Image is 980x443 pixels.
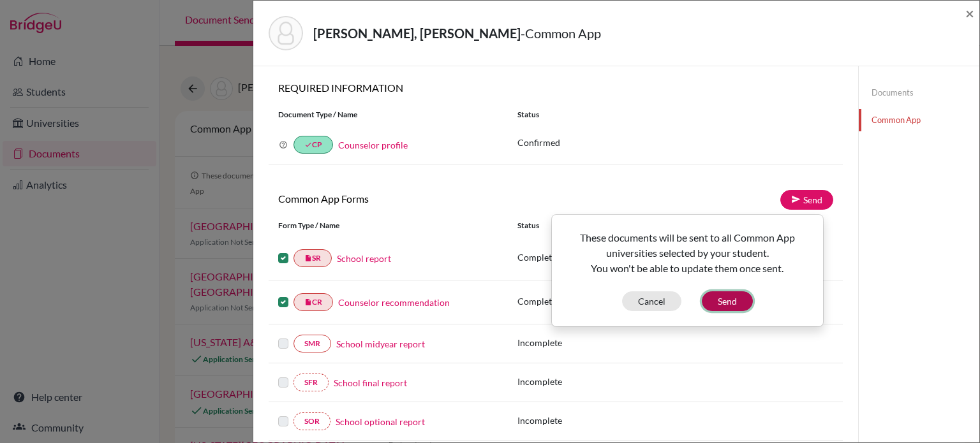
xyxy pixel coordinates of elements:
[517,220,649,231] div: Status
[780,190,833,210] a: Send
[304,141,312,149] i: done
[965,4,974,22] span: ×
[293,293,333,311] a: insert_drive_fileCR
[269,220,508,231] div: Form Type / Name
[269,192,556,205] h6: Common App Forms
[337,252,391,265] a: School report
[859,82,979,104] a: Documents
[304,254,312,262] i: insert_drive_file
[313,25,521,41] strong: [PERSON_NAME], [PERSON_NAME]
[304,298,312,306] i: insert_drive_file
[517,294,649,308] p: Complete
[336,415,425,428] a: School optional report
[702,291,753,311] button: Send
[269,82,843,94] h6: REQUIRED INFORMATION
[338,296,450,309] a: Counselor recommendation
[293,412,330,430] a: SOR
[293,249,332,267] a: insert_drive_fileSR
[517,375,649,388] p: Incomplete
[293,374,329,391] a: SFR
[517,251,649,264] p: Complete
[965,6,974,21] button: Close
[334,376,407,389] a: School final report
[517,336,649,349] p: Incomplete
[336,337,425,351] a: School midyear report
[269,109,508,120] div: Document Type / Name
[622,291,681,311] button: Cancel
[338,140,408,150] a: Counselor profile
[508,109,843,120] div: Status
[521,25,601,41] span: - Common App
[517,136,833,149] p: Confirmed
[859,109,979,131] a: Common App
[562,230,813,276] p: These documents will be sent to all Common App universities selected by your student. You won't b...
[293,136,333,154] a: doneCP
[293,335,331,352] a: SMR
[517,414,649,427] p: Incomplete
[551,214,824,327] div: Send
